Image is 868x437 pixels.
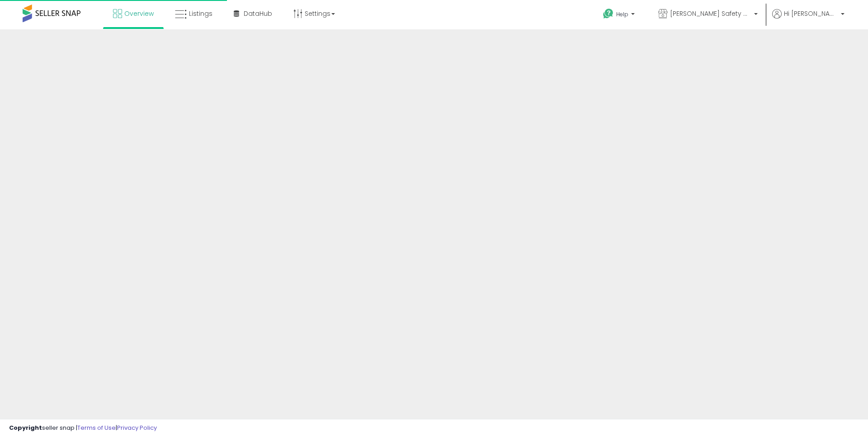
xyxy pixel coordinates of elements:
span: Overview [124,9,154,18]
i: Get Help [603,8,614,19]
a: Help [596,1,644,29]
a: Hi [PERSON_NAME] [772,9,844,29]
span: Listings [189,9,212,18]
span: DataHub [244,9,272,18]
span: [PERSON_NAME] Safety & Supply [670,9,751,18]
span: Hi [PERSON_NAME] [784,9,838,18]
span: Help [616,10,628,18]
